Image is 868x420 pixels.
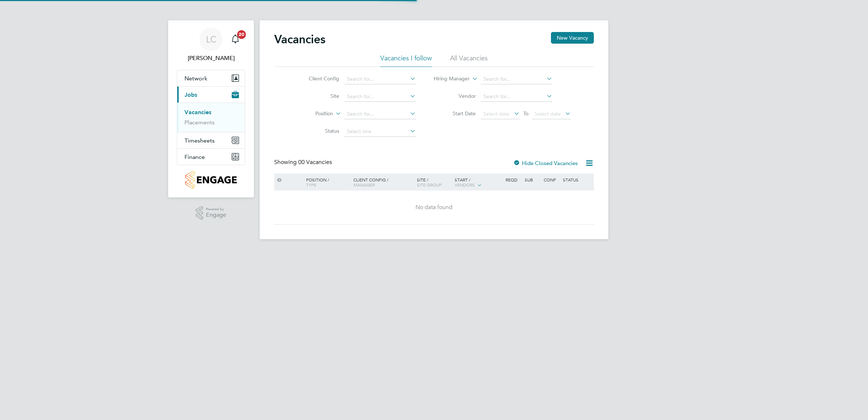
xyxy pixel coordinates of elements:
[344,127,416,137] input: Select one
[184,137,215,144] span: Timesheets
[561,173,593,186] div: Status
[513,160,578,167] label: Hide Closed Vacancies
[184,91,197,98] span: Jobs
[228,28,243,51] a: 20
[453,173,504,192] div: Start /
[428,75,470,83] label: Hiring Manager
[168,20,254,197] nav: Main navigation
[344,92,416,102] input: Search for...
[450,54,488,67] li: All Vacancies
[291,110,333,117] label: Position
[542,173,561,186] div: Conf
[301,173,352,191] div: Position /
[481,92,552,102] input: Search for...
[353,182,375,188] span: Manager
[206,212,226,218] span: Engage
[380,54,432,67] li: Vacancies I follow
[455,182,475,188] span: Vendors
[521,109,531,118] span: To
[177,103,245,132] div: Jobs
[177,28,245,63] a: LC[PERSON_NAME]
[184,153,205,160] span: Finance
[177,70,245,86] button: Network
[306,182,316,188] span: Type
[504,173,523,186] div: Reqd
[184,75,207,82] span: Network
[535,111,561,117] span: Select date
[177,132,245,148] button: Timesheets
[352,173,415,191] div: Client Config /
[481,74,552,84] input: Search for...
[196,206,227,220] a: Powered byEngage
[344,74,416,84] input: Search for...
[206,206,226,212] span: Powered by
[297,75,339,82] label: Client Config
[415,173,453,191] div: Site /
[417,182,442,188] span: Site Group
[184,119,215,126] a: Placements
[177,171,245,189] a: Go to home page
[275,204,593,211] div: No data found
[434,93,476,99] label: Vendor
[551,32,594,44] button: New Vacancy
[237,30,246,39] span: 20
[184,109,211,116] a: Vacancies
[297,93,339,99] label: Site
[434,110,476,117] label: Start Date
[297,128,339,134] label: Status
[298,159,332,166] span: 00 Vacancies
[483,111,510,117] span: Select date
[523,173,542,186] div: Sub
[177,149,245,165] button: Finance
[185,171,236,189] img: countryside-properties-logo-retina.png
[177,54,245,63] span: Luke Collins
[274,159,333,166] div: Showing
[274,32,325,47] h2: Vacancies
[344,109,416,119] input: Search for...
[275,173,301,186] div: ID
[177,87,245,103] button: Jobs
[206,35,216,44] span: LC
